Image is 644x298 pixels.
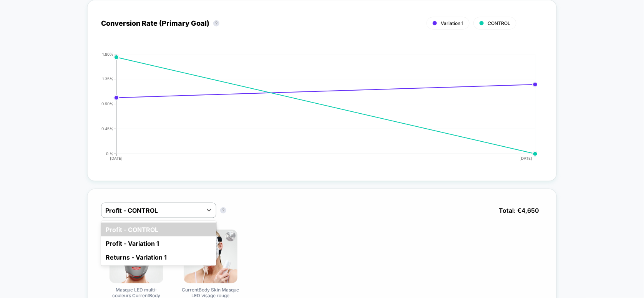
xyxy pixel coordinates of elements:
[488,20,510,26] span: CONTROL
[441,20,463,26] span: Variation 1
[101,101,113,106] tspan: 0.90%
[101,250,216,264] div: Returns - Variation 1
[220,207,226,214] button: ?
[495,203,543,218] span: Total: € 4,650
[102,76,113,81] tspan: 1.35%
[101,237,216,250] div: Profit - Variation 1
[213,20,219,26] button: ?
[110,156,123,161] tspan: [DATE]
[520,156,533,161] tspan: [DATE]
[102,52,113,56] tspan: 1.80%
[101,126,113,131] tspan: 0.45%
[101,223,216,237] div: Profit - CONTROL
[106,151,113,156] tspan: 0 %
[93,52,535,167] div: CONVERSION_RATE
